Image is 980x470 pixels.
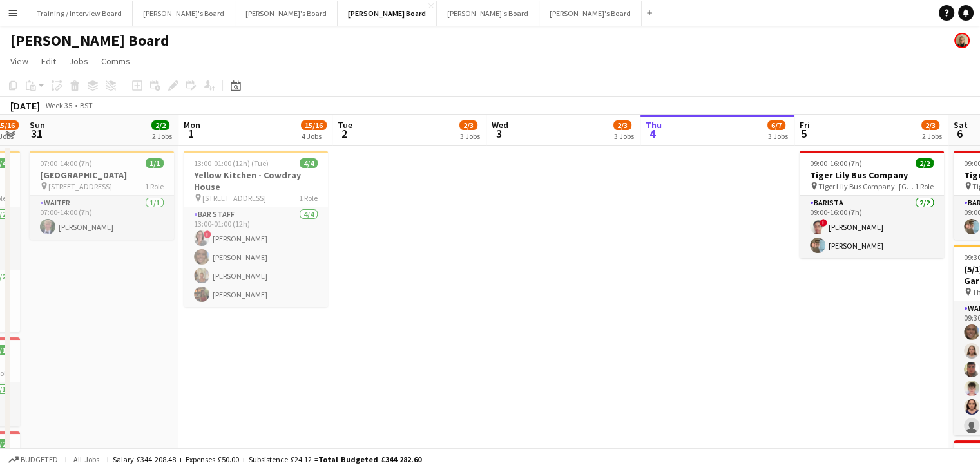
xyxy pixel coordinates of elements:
[10,99,40,112] div: [DATE]
[36,53,61,70] a: Edit
[41,55,56,67] span: Edit
[64,53,93,70] a: Jobs
[235,1,338,26] button: [PERSON_NAME]'s Board
[5,53,34,70] a: View
[6,453,60,467] button: Budgeted
[21,455,58,464] span: Budgeted
[80,100,93,110] div: BST
[69,55,88,67] span: Jobs
[101,55,130,67] span: Comms
[43,100,75,110] span: Week 35
[318,455,421,464] span: Total Budgeted £344 282.60
[437,1,539,26] button: [PERSON_NAME]'s Board
[10,31,169,50] h1: [PERSON_NAME] Board
[10,55,28,67] span: View
[71,455,102,464] span: All jobs
[113,455,421,464] div: Salary £344 208.48 + Expenses £50.00 + Subsistence £24.12 =
[133,1,235,26] button: [PERSON_NAME]'s Board
[96,53,135,70] a: Comms
[954,33,970,48] app-user-avatar: Nikoleta Gehfeld
[26,1,133,26] button: Training / Interview Board
[338,1,437,26] button: [PERSON_NAME] Board
[539,1,642,26] button: [PERSON_NAME]'s Board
